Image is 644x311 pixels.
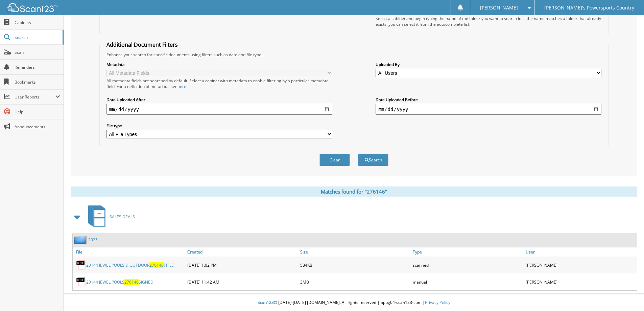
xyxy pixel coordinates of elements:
div: Select a cabinet and begin typing the name of the folder you want to search in. If the name match... [376,16,601,27]
legend: Additional Document Filters [103,41,181,48]
div: © [DATE]-[DATE] [DOMAIN_NAME]. All rights reserved | appg04-scan123-com | [64,294,644,311]
div: All metadata fields are searched by default. Select a cabinet with metadata to enable filtering b... [106,78,332,89]
div: Enhance your search for specific documents using filters such as date and file type. [103,52,605,58]
span: User Reports [15,94,55,100]
div: [PERSON_NAME] [524,258,637,272]
button: Search [358,154,388,166]
span: 276146 [124,279,139,285]
a: 2025 [88,237,98,243]
div: scanned [411,258,524,272]
a: User [524,247,637,257]
span: Scan123 [258,299,274,305]
a: 20144 JEWEL POOLS & OUTDOOR276146TITLE [86,262,174,268]
span: SALES DEALS [110,214,135,220]
button: Clear [319,154,350,166]
a: SALES DEALS [84,203,135,230]
img: scan123-logo-white.svg [7,3,57,12]
img: folder2.png [74,236,88,244]
div: [PERSON_NAME] [524,275,637,289]
div: manual [411,275,524,289]
label: Date Uploaded After [106,97,332,103]
img: PDF.png [76,260,86,270]
span: Search [15,35,59,40]
div: 584KB [299,258,411,272]
a: Size [299,247,411,257]
a: Privacy Policy [425,299,450,305]
div: Matches found for "276146" [71,186,637,197]
span: Cabinets [15,20,60,25]
input: end [376,104,601,115]
span: Announcements [15,124,60,130]
div: 3MB [299,275,411,289]
a: Created [186,247,299,257]
label: Uploaded By [376,62,601,67]
span: Reminders [15,64,60,70]
span: 276146 [149,262,164,268]
span: [PERSON_NAME]'s Powersports Country [544,6,634,10]
a: File [73,247,186,257]
a: here [177,84,186,89]
a: Type [411,247,524,257]
label: Metadata [106,62,332,67]
iframe: Chat Widget [610,279,644,311]
div: [DATE] 11:42 AM [186,275,299,289]
a: 20144 JEWEL POOLS276146SIGNED [86,279,153,285]
span: Help [15,109,60,115]
span: Scan [15,49,60,55]
span: [PERSON_NAME] [480,6,518,10]
span: Bookmarks [15,79,60,85]
img: PDF.png [76,277,86,287]
label: Date Uploaded Before [376,97,601,103]
input: start [106,104,332,115]
label: File type [106,123,332,129]
div: [DATE] 1:02 PM [186,258,299,272]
